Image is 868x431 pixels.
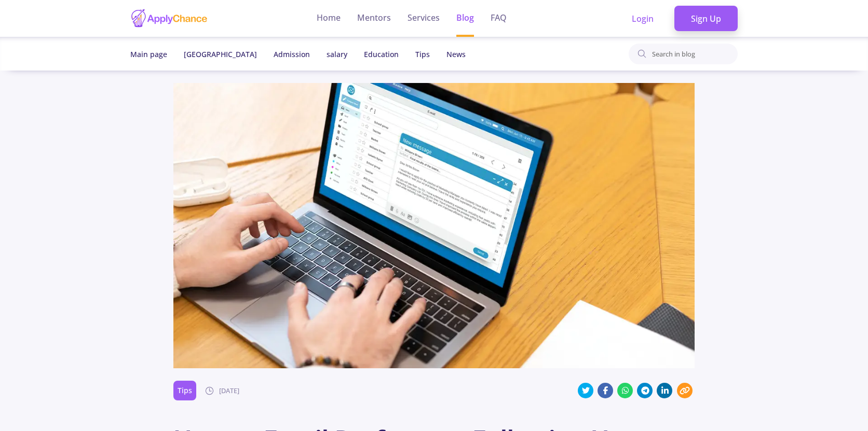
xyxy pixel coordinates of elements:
a: Login [615,6,670,32]
button: Share on Twitter [578,383,593,398]
a: Admission [274,49,310,59]
a: [GEOGRAPHIC_DATA] [184,49,257,59]
a: Tips [415,49,430,59]
button: Share on LinkedIn [657,383,672,398]
a: News [446,49,466,59]
a: salary [327,49,347,59]
button: Share on Facebook [598,383,613,398]
input: Search in blog [651,47,737,61]
button: Copy link [677,383,693,398]
span: Main page [130,49,167,59]
button: Share on Telegram [637,383,653,398]
img: applychance logo [130,8,208,29]
small: [DATE] [219,386,239,396]
a: Tips [173,381,196,400]
button: Share on WhatsApp [617,383,633,398]
a: Sign Up [674,6,738,32]
img: How to Email Professors: Following Up Professionally with Professorsimage [173,83,694,368]
a: Education [364,49,399,59]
